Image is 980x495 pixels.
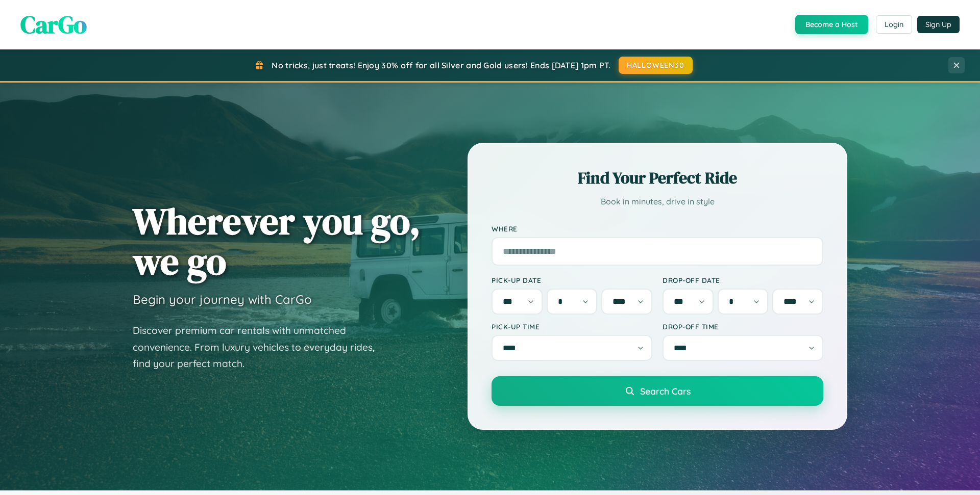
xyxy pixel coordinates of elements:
[492,167,823,189] h2: Find Your Perfect Ride
[492,376,823,406] button: Search Cars
[917,16,960,33] button: Sign Up
[663,322,823,331] label: Drop-off Time
[133,201,421,281] h1: Wherever you go, we go
[640,385,691,397] span: Search Cars
[492,224,823,233] label: Where
[272,60,610,70] span: No tricks, just treats! Enjoy 30% off for all Silver and Gold users! Ends [DATE] 1pm PT.
[20,8,87,41] span: CarGo
[663,276,823,284] label: Drop-off Date
[492,322,652,331] label: Pick-up Time
[133,292,312,307] h3: Begin your journey with CarGo
[619,57,693,74] button: HALLOWEEN30
[133,322,388,372] p: Discover premium car rentals with unmatched convenience. From luxury vehicles to everyday rides, ...
[492,276,652,284] label: Pick-up Date
[876,15,912,34] button: Login
[795,15,868,34] button: Become a Host
[492,194,823,209] p: Book in minutes, drive in style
